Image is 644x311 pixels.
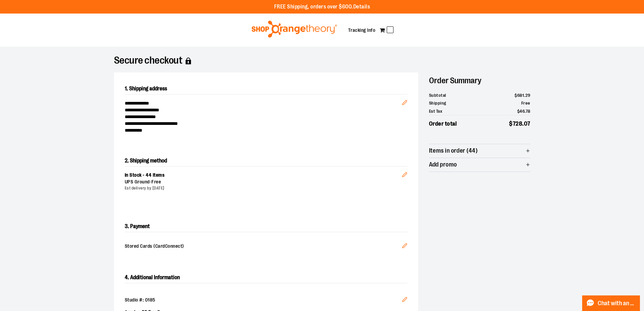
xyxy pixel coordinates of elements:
h1: Secure checkout [114,58,530,64]
a: Details [353,4,370,10]
span: Est Tax [429,108,443,115]
span: $ [509,120,513,127]
span: 78 [526,109,530,114]
span: $ [517,109,520,114]
span: Free [521,101,530,106]
button: Chat with an Expert [582,295,640,311]
span: Order total [429,119,457,128]
button: Edit [397,238,413,256]
div: UPS Ground - [125,179,402,185]
button: Add promo [429,158,530,172]
span: 46 [520,109,525,114]
div: Est delivery by [DATE] [125,185,402,191]
a: Tracking Info [348,27,376,33]
button: Edit [397,89,413,113]
button: Edit [397,291,413,310]
h2: 1. Shipping address [125,83,407,94]
span: . [522,120,524,127]
span: $ [515,93,517,98]
p: FREE Shipping, orders over $600. [274,3,370,11]
span: Shipping [429,100,446,107]
h2: Order Summary [429,72,530,89]
span: 07 [524,120,530,127]
span: Items in order (44) [429,148,478,154]
span: . [524,93,525,98]
span: Add promo [429,161,457,168]
span: . [525,109,526,114]
span: 728 [513,120,523,127]
span: Subtotal [429,92,446,99]
span: Chat with an Expert [598,300,636,307]
h2: 2. Shipping method [125,155,407,166]
h2: 4. Additional Information [125,272,407,283]
button: Items in order (44) [429,144,530,158]
span: Stored Cards (CardConnect) [125,243,402,250]
h2: 3. Payment [125,221,407,232]
span: 681 [517,93,524,98]
div: Studio #: 0185 [125,297,407,304]
span: Free [151,179,161,184]
button: Edit [397,161,413,185]
span: 29 [525,93,530,98]
div: In Stock - 44 items [125,172,402,179]
img: Shop Orangetheory [251,21,338,38]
